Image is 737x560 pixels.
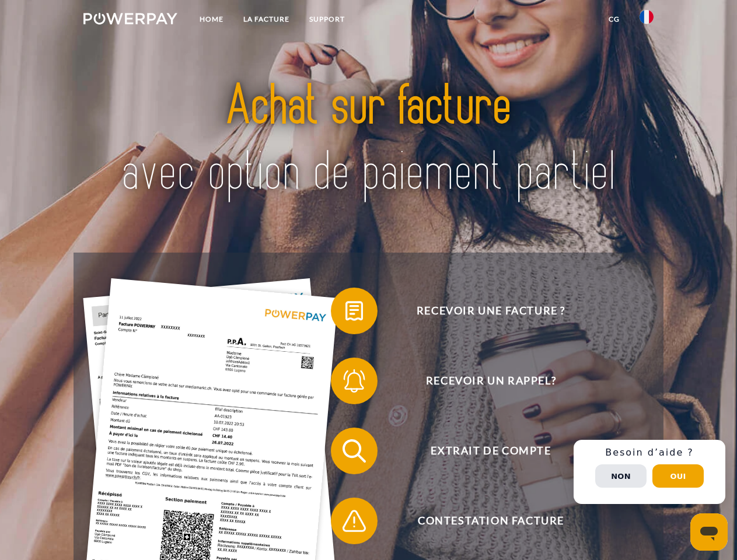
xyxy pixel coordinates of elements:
img: logo-powerpay-white.svg [83,13,177,24]
h3: Besoin d’aide ? [581,447,718,459]
img: title-powerpay_fr.svg [111,56,626,223]
img: qb_search.svg [340,436,369,466]
div: Schnellhilfe [574,440,725,504]
button: Recevoir une facture ? [331,288,634,334]
button: Recevoir un rappel? [331,358,634,404]
a: CG [599,9,630,30]
button: Contestation Facture [331,498,634,544]
iframe: Bouton de lancement de la fenêtre de messagerie [690,513,728,551]
span: Recevoir une facture ? [348,288,634,334]
img: qb_warning.svg [340,506,369,535]
span: Recevoir un rappel? [348,358,634,404]
img: qb_bill.svg [340,296,369,325]
img: qb_bell.svg [340,366,369,395]
a: Support [299,9,355,30]
span: Extrait de compte [348,428,634,474]
button: Oui [652,464,704,488]
button: Extrait de compte [331,428,634,474]
button: Non [595,464,647,488]
span: Contestation Facture [348,498,634,544]
a: LA FACTURE [233,9,299,30]
a: Home [190,9,233,30]
img: fr [640,10,654,24]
